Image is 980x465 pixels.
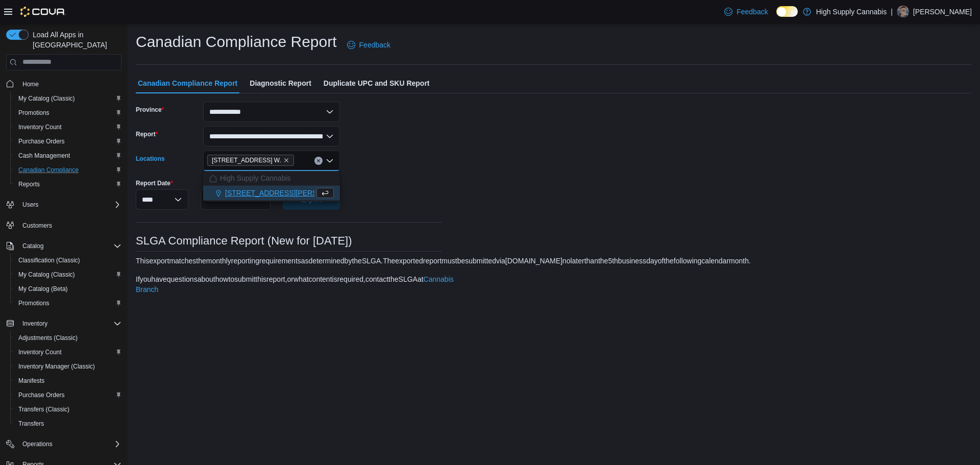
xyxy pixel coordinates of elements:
[18,78,121,90] span: Home
[14,332,121,344] span: Adjustments (Classic)
[891,6,893,18] p: |
[18,256,80,264] span: Classification (Classic)
[737,7,768,17] span: Feedback
[14,375,48,387] a: Manifests
[18,219,56,232] a: Customers
[359,40,390,50] span: Feedback
[14,121,121,133] span: Inventory Count
[22,201,38,209] span: Users
[18,348,62,356] span: Inventory Count
[18,199,42,211] button: Users
[250,73,311,93] span: Diagnostic Report
[14,164,83,176] a: Canadian Compliance
[14,418,121,430] span: Transfers
[913,6,972,18] p: [PERSON_NAME]
[14,107,121,119] span: Promotions
[18,240,121,252] span: Catalog
[14,254,84,266] a: Classification (Classic)
[18,420,44,428] span: Transfers
[10,345,126,359] button: Inventory Count
[18,438,57,450] button: Operations
[283,157,289,163] button: Remove 106B 1st Ave. W. from selection in this group
[14,92,79,105] a: My Catalog (Classic)
[14,92,121,105] span: My Catalog (Classic)
[22,320,47,328] span: Inventory
[14,283,72,295] a: My Catalog (Beta)
[776,6,798,17] input: Dark Mode
[138,73,237,93] span: Canadian Compliance Report
[22,440,53,448] span: Operations
[22,242,43,250] span: Catalog
[18,180,40,188] span: Reports
[136,106,164,114] label: Province
[207,155,294,166] span: 106B 1st Ave. W.
[14,135,69,148] a: Purchase Orders
[203,186,340,201] button: [STREET_ADDRESS][PERSON_NAME] N.
[14,164,121,176] span: Canadian Compliance
[10,282,126,296] button: My Catalog (Beta)
[14,150,121,162] span: Cash Management
[14,150,74,162] a: Cash Management
[136,235,442,247] h3: SLGA Compliance Report (New for [DATE])
[14,107,54,119] a: Promotions
[14,389,121,401] span: Purchase Orders
[10,296,126,310] button: Promotions
[14,178,44,190] a: Reports
[18,78,43,90] a: Home
[18,334,78,342] span: Adjustments (Classic)
[18,109,50,117] span: Promotions
[897,6,909,18] div: Andy Froneman-Delawski
[18,152,70,160] span: Cash Management
[343,35,395,55] a: Feedback
[2,198,126,212] button: Users
[10,388,126,402] button: Purchase Orders
[14,254,121,266] span: Classification (Classic)
[2,239,126,253] button: Catalog
[10,253,126,267] button: Classification (Classic)
[136,130,158,138] label: Report
[136,275,454,293] a: Cannabis Branch
[18,377,44,385] span: Manifests
[14,121,66,133] a: Inventory Count
[136,32,337,52] h1: Canadian Compliance Report
[18,299,50,307] span: Promotions
[14,346,66,358] a: Inventory Count
[14,178,121,190] span: Reports
[2,316,126,331] button: Inventory
[326,157,334,165] button: Close list of options
[18,219,121,232] span: Customers
[2,437,126,451] button: Operations
[18,391,65,399] span: Purchase Orders
[10,134,126,149] button: Purchase Orders
[314,157,323,165] button: Clear input
[22,222,52,230] span: Customers
[18,317,121,330] span: Inventory
[14,403,121,415] span: Transfers (Classic)
[10,91,126,106] button: My Catalog (Classic)
[10,163,126,177] button: Canadian Compliance
[18,137,65,145] span: Purchase Orders
[203,171,340,201] div: Choose from the following options
[14,268,79,281] a: My Catalog (Classic)
[2,77,126,91] button: Home
[10,177,126,191] button: Reports
[324,73,430,93] span: Duplicate UPC and SKU Report
[14,135,121,148] span: Purchase Orders
[18,405,69,413] span: Transfers (Classic)
[18,166,79,174] span: Canadian Compliance
[20,7,66,17] img: Cova
[18,240,47,252] button: Catalog
[10,149,126,163] button: Cash Management
[14,360,121,373] span: Inventory Manager (Classic)
[14,283,121,295] span: My Catalog (Beta)
[18,317,52,330] button: Inventory
[29,30,121,50] span: Load All Apps in [GEOGRAPHIC_DATA]
[14,418,48,430] a: Transfers
[10,374,126,388] button: Manifests
[212,155,281,165] span: [STREET_ADDRESS] W.
[10,331,126,345] button: Adjustments (Classic)
[18,285,68,293] span: My Catalog (Beta)
[10,359,126,374] button: Inventory Manager (Classic)
[136,179,173,187] label: Report Date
